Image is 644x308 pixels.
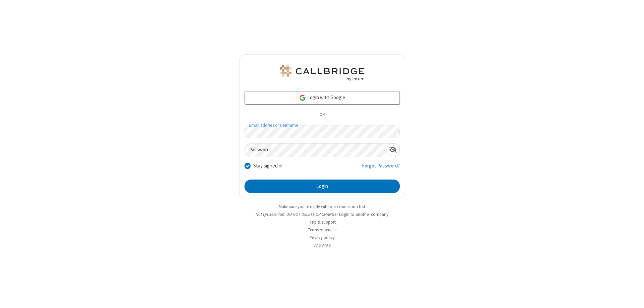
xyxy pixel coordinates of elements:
img: QA Selenium DO NOT DELETE OR CHANGE [278,65,366,81]
button: Login to another company [339,211,388,218]
a: Forgot Password? [362,162,400,175]
div: Show password [386,144,399,156]
input: Email address or username [245,125,400,138]
a: Privacy policy [310,235,335,240]
img: google-icon.png [299,94,306,102]
label: Stay signed in [253,162,282,170]
li: v2.6.349.6 [239,242,405,248]
button: Login [245,180,400,193]
span: OR [317,110,327,120]
a: Login with Google [245,91,400,105]
li: Not QA Selenium DO NOT DELETE OR CHANGE? [239,211,405,218]
a: Make sure you're ready with our connection test [279,204,365,209]
input: Password [245,144,386,157]
a: Help & support [309,219,336,225]
a: Terms of service [308,227,336,233]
